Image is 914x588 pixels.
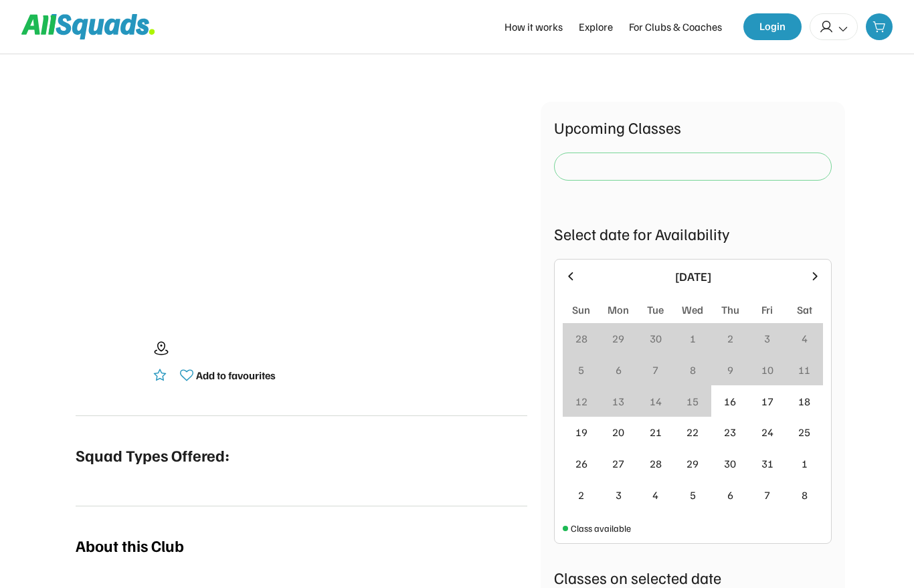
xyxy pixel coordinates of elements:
div: Thu [721,302,739,318]
div: 3 [616,487,622,503]
div: 14 [650,393,662,409]
div: 2 [578,487,584,503]
div: 29 [687,456,699,472]
div: 21 [650,424,662,440]
div: 15 [687,393,699,409]
div: Wed [682,302,703,318]
div: 17 [761,393,773,409]
div: 18 [798,393,810,409]
div: 30 [650,330,662,347]
div: How it works [505,19,563,35]
div: 8 [802,487,808,503]
div: Sat [797,302,812,318]
div: 22 [687,424,699,440]
div: 20 [612,424,624,440]
img: yH5BAEAAAAALAAAAAABAAEAAAIBRAA7 [76,328,143,395]
div: Squad Types Offered: [76,443,230,467]
div: 31 [761,456,773,472]
div: Add to favourites [196,367,276,383]
div: 7 [652,362,658,378]
div: 5 [690,487,696,503]
div: 6 [616,362,622,378]
div: 7 [764,487,770,503]
div: 8 [690,362,696,378]
div: 9 [727,362,733,378]
div: For Clubs & Coaches [629,19,722,35]
div: 29 [612,330,624,347]
div: 25 [798,424,810,440]
div: 23 [724,424,736,440]
div: Upcoming Classes [554,115,832,139]
div: Tue [647,302,664,318]
button: Login [743,13,802,40]
img: yH5BAEAAAAALAAAAAABAAEAAAIBRAA7 [118,102,486,302]
div: 27 [612,456,624,472]
div: About this Club [76,533,184,557]
div: [DATE] [585,268,800,286]
div: 12 [575,393,587,409]
div: 6 [727,487,733,503]
div: 3 [764,330,770,347]
div: 10 [761,362,773,378]
div: Select date for Availability [554,221,832,246]
div: Fri [761,302,773,318]
div: 2 [727,330,733,347]
div: 11 [798,362,810,378]
div: 13 [612,393,624,409]
div: 28 [575,330,587,347]
div: 19 [575,424,587,440]
div: 4 [652,487,658,503]
div: 24 [761,424,773,440]
div: Sun [572,302,590,318]
div: 4 [802,330,808,347]
div: Mon [608,302,629,318]
div: 28 [650,456,662,472]
div: 5 [578,362,584,378]
div: Explore [579,19,613,35]
div: Class available [571,521,631,535]
div: 16 [724,393,736,409]
div: 1 [802,456,808,472]
div: 26 [575,456,587,472]
div: 30 [724,456,736,472]
div: 1 [690,330,696,347]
